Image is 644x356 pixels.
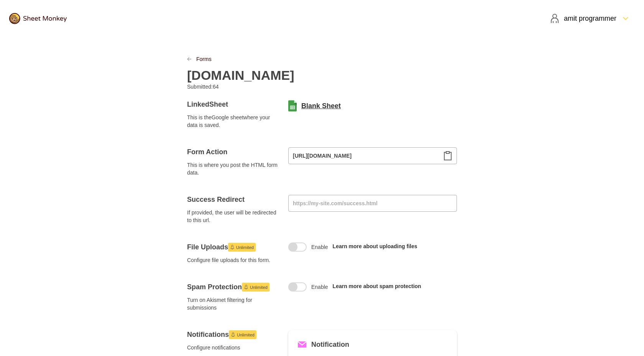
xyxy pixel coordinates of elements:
[187,344,279,351] span: Configure notifications
[187,209,279,224] span: If provided, the user will be redirected to this url.
[187,282,279,292] h4: Spam Protection
[187,114,279,129] span: This is the Google sheet where your data is saved.
[187,57,192,61] svg: LinkPrevious
[621,14,630,23] svg: FormDown
[236,243,254,252] span: Unlimited
[9,13,67,24] img: logo@2x.png
[311,243,328,251] span: Enable
[187,256,279,264] span: Configure file uploads for this form.
[333,243,417,249] a: Learn more about uploading files
[333,283,421,289] a: Learn more about spam protection
[237,330,255,340] span: Unlimited
[550,14,559,23] svg: User
[301,101,341,110] a: Blank Sheet
[230,245,235,249] svg: Launch
[187,296,279,311] span: Turn on Akismet filtering for submissions
[187,242,279,252] h4: File Uploads
[231,332,235,337] svg: Launch
[244,285,248,289] svg: Launch
[545,9,635,28] button: Open Menu
[187,147,279,157] h4: Form Action
[311,283,328,291] span: Enable
[187,68,294,83] h2: [DOMAIN_NAME]
[187,330,279,339] h4: Notifications
[187,100,279,109] h4: Linked Sheet
[550,14,616,23] div: amit programmer
[288,195,457,212] input: https://my-site.com/success.html
[250,283,268,292] span: Unlimited
[297,340,307,349] svg: Mail
[311,339,349,350] h5: Notification
[196,55,212,63] a: Forms
[187,161,279,176] span: This is where you post the HTML form data.
[443,151,452,160] svg: Clipboard
[187,83,316,91] p: Submitted: 64
[187,195,279,204] h4: Success Redirect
